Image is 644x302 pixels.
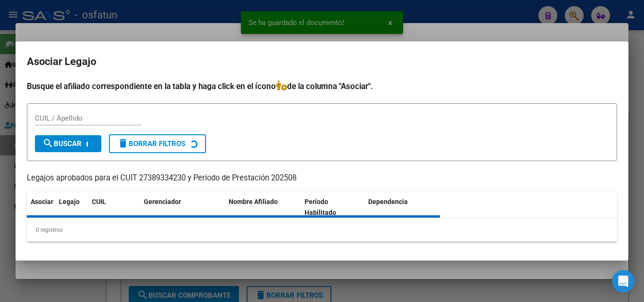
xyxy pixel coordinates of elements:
[301,192,364,223] datatable-header-cell: Periodo Habilitado
[27,192,55,223] datatable-header-cell: Asociar
[88,192,140,223] datatable-header-cell: CUIL
[144,198,181,205] span: Gerenciador
[612,270,635,293] div: Open Intercom Messenger
[140,192,225,223] datatable-header-cell: Gerenciador
[55,192,88,223] datatable-header-cell: Legajo
[117,138,129,149] mat-icon: delete
[59,198,80,205] span: Legajo
[27,53,617,71] h2: Asociar Legajo
[35,135,101,152] button: Buscar
[368,198,408,205] span: Dependencia
[42,138,54,149] mat-icon: search
[92,198,106,205] span: CUIL
[117,139,185,148] span: Borrar Filtros
[109,134,206,153] button: Borrar Filtros
[42,139,82,148] span: Buscar
[31,198,53,205] span: Asociar
[27,172,617,184] p: Legajos aprobados para el CUIT 27389334230 y Período de Prestación 202508
[27,218,617,242] div: 0 registros
[225,192,301,223] datatable-header-cell: Nombre Afiliado
[305,198,336,216] span: Periodo Habilitado
[364,192,440,223] datatable-header-cell: Dependencia
[27,80,617,92] h4: Busque el afiliado correspondiente en la tabla y haga click en el ícono de la columna "Asociar".
[229,198,278,205] span: Nombre Afiliado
